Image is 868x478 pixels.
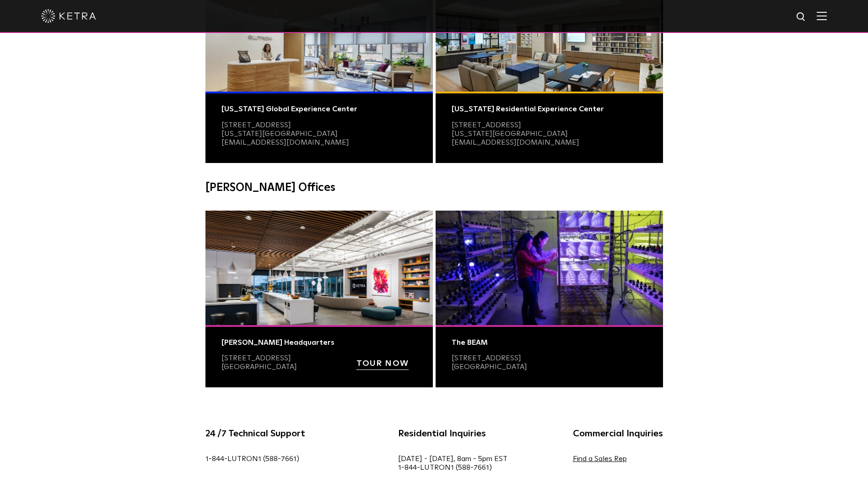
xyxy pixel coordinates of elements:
a: [US_STATE][GEOGRAPHIC_DATA] [221,130,338,137]
img: Hamburger%20Nav.svg [817,11,827,20]
p: [DATE] - [DATE], 8am - 5pm EST [398,455,507,472]
a: [US_STATE][GEOGRAPHIC_DATA] [452,130,568,137]
a: [GEOGRAPHIC_DATA] [221,363,297,370]
a: [EMAIL_ADDRESS][DOMAIN_NAME] [221,139,349,146]
a: [STREET_ADDRESS] [221,121,291,129]
h5: Commercial Inquiries [573,426,663,441]
div: [US_STATE] Global Experience Center [221,105,417,114]
h5: 24 /7 Technical Support [205,426,333,441]
img: 036-collaboration-studio-2 copy [205,211,433,325]
a: 1-844-LUTRON1 (588-7661) [205,455,299,462]
div: [US_STATE] Residential Experience Center [452,105,647,114]
div: The BEAM [452,338,647,347]
a: [STREET_ADDRESS] [452,121,521,129]
a: [STREET_ADDRESS] [452,354,521,362]
a: 1-844-LUTRON1 (588-7661) [398,464,492,471]
img: search icon [796,11,807,23]
img: Austin Photo@2x [436,211,663,325]
a: [GEOGRAPHIC_DATA] [452,363,527,370]
a: [EMAIL_ADDRESS][DOMAIN_NAME] [452,139,579,146]
h5: Residential Inquiries [398,426,507,441]
strong: TOUR NOW [356,359,409,368]
a: Find a Sales Rep [573,455,627,462]
a: TOUR NOW [356,360,409,370]
img: ketra-logo-2019-white [41,9,96,23]
a: [STREET_ADDRESS] [221,354,291,362]
div: [PERSON_NAME] Headquarters [221,338,417,347]
h4: [PERSON_NAME] Offices [205,179,663,196]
